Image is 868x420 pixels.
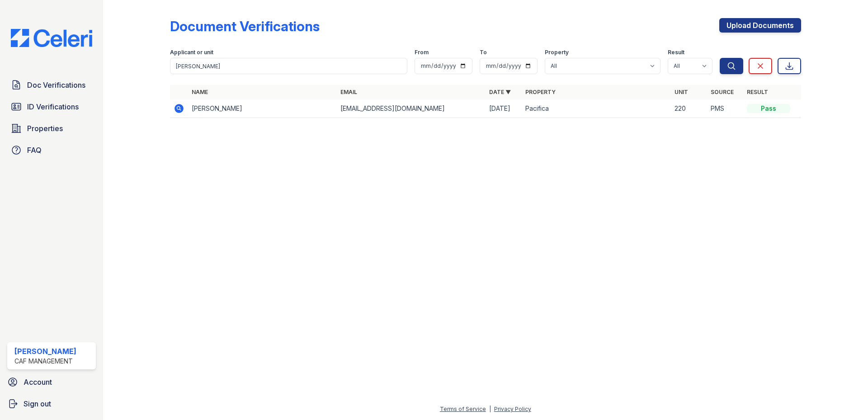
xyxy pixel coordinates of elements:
div: Document Verifications [170,18,320,34]
span: FAQ [27,145,42,156]
a: Result [747,89,768,95]
a: Upload Documents [719,18,801,33]
div: | [489,406,491,412]
label: Property [545,49,569,56]
label: Applicant or unit [170,49,213,56]
a: Name [192,89,208,95]
label: From [415,49,429,56]
label: Result [668,49,684,56]
a: Source [711,89,734,95]
td: Pacifica [522,99,670,118]
td: 220 [671,99,707,118]
td: PMS [707,99,743,118]
span: Sign out [24,398,51,409]
a: Unit [675,89,688,95]
a: Terms of Service [440,406,486,412]
img: CE_Logo_Blue-a8612792a0a2168367f1c8372b55b34899dd931a85d93a1a3d3e32e68fde9ad4.png [4,29,99,47]
a: Property [525,89,556,95]
a: Privacy Policy [494,406,531,412]
div: CAF Management [14,357,76,366]
a: Sign out [4,395,99,413]
div: Pass [747,104,790,113]
label: To [480,49,487,56]
a: FAQ [7,141,96,159]
td: [EMAIL_ADDRESS][DOMAIN_NAME] [337,99,486,118]
div: [PERSON_NAME] [14,346,76,357]
span: Account [24,377,52,387]
input: Search by name, email, or unit number [170,58,407,74]
span: Doc Verifications [27,80,85,90]
a: ID Verifications [7,98,96,116]
a: Properties [7,119,96,137]
span: ID Verifications [27,101,79,112]
a: Account [4,373,99,391]
a: Doc Verifications [7,76,96,94]
a: Date ▼ [489,89,511,95]
td: [PERSON_NAME] [188,99,337,118]
a: Email [340,89,357,95]
td: [DATE] [486,99,522,118]
span: Properties [27,123,63,134]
